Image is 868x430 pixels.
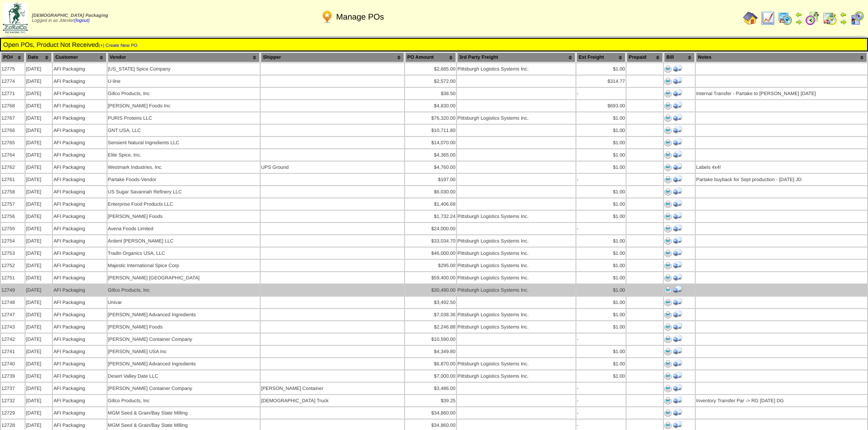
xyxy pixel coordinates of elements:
[26,346,52,357] td: [DATE]
[673,150,682,159] img: Print Receiving Document
[53,149,106,161] td: AFI Packaging
[108,358,260,369] td: [PERSON_NAME] Advanced Ingredients
[673,162,682,171] img: Print Receiving Document
[1,137,25,148] td: 12765
[664,213,672,220] img: Print
[26,284,52,296] td: [DATE]
[26,407,52,419] td: [DATE]
[664,348,672,355] img: Print
[406,312,456,318] div: $7,038.36
[743,11,758,25] img: home.gif
[577,140,625,146] div: $1.00
[577,251,625,256] div: $1.00
[457,284,575,296] td: Pittsburgh Logistics Systems Inc.
[1,186,25,197] td: 12758
[576,223,626,234] td: -
[26,76,52,87] td: [DATE]
[664,102,672,110] img: Print
[53,211,106,222] td: AFI Packaging
[108,162,260,173] td: Westmark Industries, Inc.
[696,88,867,99] td: Internal Transfer - Partake to [PERSON_NAME] [DATE]
[576,334,626,345] td: -
[664,78,672,85] img: Print
[406,410,456,416] div: $34,860.00
[26,260,52,271] td: [DATE]
[53,88,106,99] td: AFI Packaging
[53,297,106,308] td: AFI Packaging
[1,52,25,62] th: PO#
[1,174,25,185] td: 12761
[261,395,404,406] td: [DEMOGRAPHIC_DATA] Truck
[26,100,52,111] td: [DATE]
[53,272,106,283] td: AFI Packaging
[26,52,52,62] th: Date
[457,52,575,62] th: 3rd Party Freight
[53,407,106,419] td: AFI Packaging
[673,383,682,392] img: Print Receiving Document
[1,88,25,99] td: 12771
[53,162,106,173] td: AFI Packaging
[673,346,682,355] img: Print Receiving Document
[840,18,847,25] img: arrowright.gif
[664,397,672,405] img: Print
[53,100,106,111] td: AFI Packaging
[577,128,625,133] div: $1.00
[406,189,456,195] div: $6,030.00
[26,395,52,406] td: [DATE]
[673,199,682,208] img: Print Receiving Document
[26,248,52,259] td: [DATE]
[664,385,672,392] img: Print
[850,11,864,25] img: calendarcustomer.gif
[406,140,456,146] div: $14,070.00
[673,408,682,417] img: Print Receiving Document
[26,309,52,320] td: [DATE]
[406,177,456,182] div: $197.00
[673,223,682,233] img: Print Receiving Document
[664,311,672,319] img: Print
[664,164,672,171] img: Print
[664,262,672,269] img: Print
[696,174,867,185] td: Partake buyback for Sept production - [DATE] JD
[108,52,260,62] th: Vendor
[576,52,626,62] th: Est Freight
[53,174,106,185] td: AFI Packaging
[673,334,682,343] img: Print Receiving Document
[1,198,25,210] td: 12757
[664,250,672,257] img: Print
[406,165,456,170] div: $4,760.00
[1,63,25,75] td: 12775
[108,284,260,296] td: Gillco Products, Inc
[53,383,106,394] td: AFI Packaging
[576,383,626,394] td: -
[627,52,663,62] th: Prepaid
[673,322,682,331] img: Print Receiving Document
[577,300,625,305] div: $1.00
[457,370,575,382] td: Pittsburgh Logistics Systems Inc.
[26,88,52,99] td: [DATE]
[664,238,672,245] img: Print
[26,162,52,173] td: [DATE]
[108,370,260,382] td: Desert Valley Date LLC
[108,88,260,99] td: Gillco Products, Inc
[1,125,25,136] td: 12766
[664,360,672,368] img: Print
[457,63,575,75] td: Pittsburgh Logistics Systems Inc.
[108,125,260,136] td: GNT USA, LLC
[1,149,25,161] td: 12764
[26,297,52,308] td: [DATE]
[664,410,672,417] img: Print
[26,223,52,234] td: [DATE]
[577,312,625,318] div: $1.00
[576,174,626,185] td: -
[406,386,456,391] div: $3,486.00
[108,63,260,75] td: [US_STATE] Spice Company
[577,189,625,195] div: $1.00
[261,383,404,394] td: [PERSON_NAME] Container
[26,174,52,185] td: [DATE]
[1,223,25,234] td: 12755
[1,112,25,124] td: 12767
[108,309,260,320] td: [PERSON_NAME] Advanced Ingredients
[53,52,106,62] th: Customer
[1,407,25,419] td: 12729
[760,11,775,25] img: line_graph.gif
